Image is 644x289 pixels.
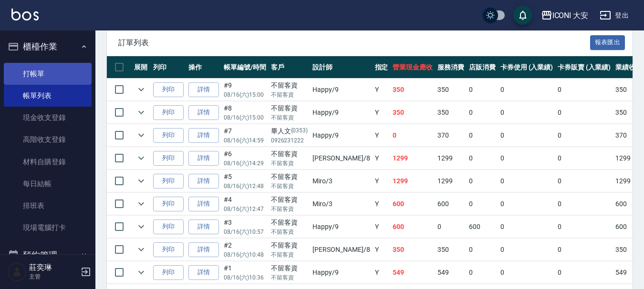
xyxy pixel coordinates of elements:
[221,79,269,101] td: #9
[134,82,148,97] button: expand row
[555,239,613,261] td: 0
[390,56,435,79] th: 營業現金應收
[134,128,148,142] button: expand row
[134,174,148,188] button: expand row
[435,56,467,79] th: 服務消費
[467,216,498,238] td: 600
[390,79,435,101] td: 350
[498,193,556,215] td: 0
[221,216,269,238] td: #3
[555,101,613,124] td: 0
[224,136,266,145] p: 08/16 (六) 14:59
[153,265,184,280] button: 列印
[271,159,308,168] p: 不留客資
[153,174,184,189] button: 列印
[498,216,556,238] td: 0
[435,79,467,101] td: 350
[188,242,219,257] a: 詳情
[373,216,391,238] td: Y
[134,151,148,165] button: expand row
[188,219,219,234] a: 詳情
[153,151,184,166] button: 列印
[4,195,92,217] a: 排班表
[8,262,27,281] img: Person
[467,101,498,124] td: 0
[435,216,467,238] td: 0
[435,170,467,192] td: 1299
[4,217,92,239] a: 現場電腦打卡
[221,193,269,215] td: #4
[221,147,269,169] td: #6
[590,38,625,47] a: 報表匯出
[390,216,435,238] td: 600
[271,149,308,159] div: 不留客資
[373,124,391,147] td: Y
[4,34,92,59] button: 櫃檯作業
[134,105,148,120] button: expand row
[373,170,391,192] td: Y
[498,79,556,101] td: 0
[221,239,269,261] td: #2
[153,219,184,234] button: 列印
[153,105,184,120] button: 列印
[555,261,613,284] td: 0
[435,101,467,124] td: 350
[271,182,308,190] p: 不留客資
[390,261,435,284] td: 549
[271,113,308,122] p: 不留客資
[29,263,78,272] h5: 莊奕琳
[11,9,39,20] img: Logo
[435,147,467,169] td: 1299
[373,193,391,215] td: Y
[271,228,308,236] p: 不留客資
[555,147,613,169] td: 0
[153,128,184,143] button: 列印
[221,56,269,79] th: 帳單編號/時間
[373,261,391,284] td: Y
[555,56,613,79] th: 卡券販賣 (入業績)
[435,239,467,261] td: 350
[373,101,391,124] td: Y
[310,170,372,192] td: Miro /3
[224,273,266,282] p: 08/16 (六) 10:36
[467,239,498,261] td: 0
[271,250,308,259] p: 不留客資
[221,124,269,147] td: #7
[310,147,372,169] td: [PERSON_NAME] /8
[29,272,78,281] p: 主管
[467,261,498,284] td: 0
[224,159,266,168] p: 08/16 (六) 14:29
[310,239,372,261] td: [PERSON_NAME] /8
[390,124,435,147] td: 0
[271,80,308,90] div: 不留客資
[224,205,266,213] p: 08/16 (六) 12:47
[132,56,151,79] th: 展開
[134,219,148,234] button: expand row
[118,38,590,48] span: 訂單列表
[224,228,266,236] p: 08/16 (六) 10:57
[498,147,556,169] td: 0
[310,193,372,215] td: Miro /3
[373,147,391,169] td: Y
[467,79,498,101] td: 0
[224,182,266,190] p: 08/16 (六) 12:48
[153,242,184,257] button: 列印
[271,240,308,250] div: 不留客資
[373,79,391,101] td: Y
[271,172,308,182] div: 不留客資
[467,124,498,147] td: 0
[221,261,269,284] td: #1
[153,82,184,97] button: 列印
[271,195,308,205] div: 不留客資
[310,124,372,147] td: Happy /9
[467,170,498,192] td: 0
[590,35,625,50] button: 報表匯出
[4,107,92,129] a: 現金收支登錄
[134,242,148,257] button: expand row
[271,263,308,273] div: 不留客資
[310,56,372,79] th: 設計師
[552,10,589,21] div: ICONI 大安
[271,136,308,145] p: 0926231222
[224,90,266,99] p: 08/16 (六) 15:00
[555,193,613,215] td: 0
